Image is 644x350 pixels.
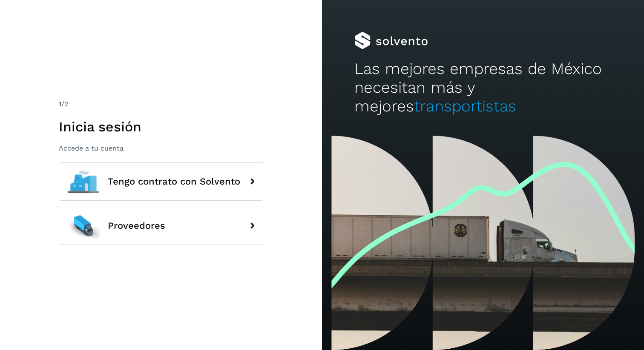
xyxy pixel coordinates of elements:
[59,119,263,135] h1: Inicia sesión
[108,176,240,187] span: Tengo contrato con Solvento
[59,99,263,109] div: /2
[59,162,263,201] button: Tengo contrato con Solvento
[59,100,61,108] span: 1
[354,60,612,116] h2: Las mejores empresas de México necesitan más y mejores
[108,221,165,231] span: Proveedores
[59,207,263,245] button: Proveedores
[414,97,516,115] span: transportistas
[59,144,263,152] p: Accede a tu cuenta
